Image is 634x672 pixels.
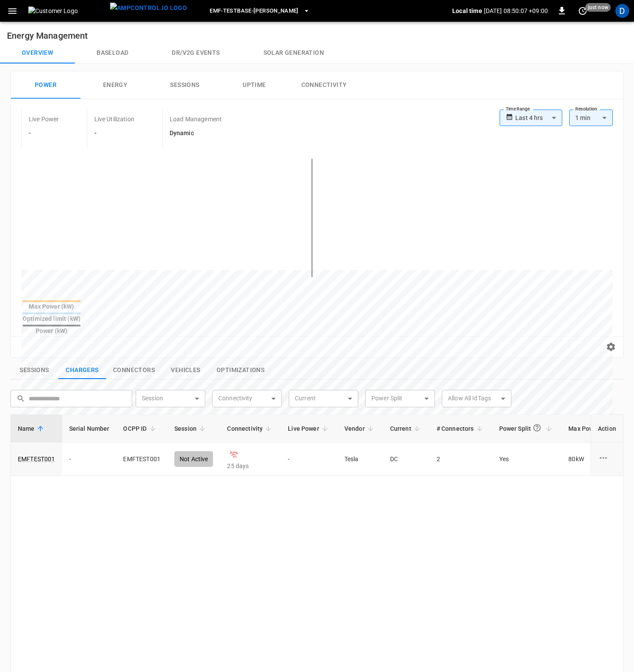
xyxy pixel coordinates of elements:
[484,7,548,15] p: [DATE] 08:50:07 +09:00
[568,423,611,434] span: Max Power
[18,423,46,434] span: Name
[75,43,150,63] button: Baseload
[174,423,208,434] span: Session
[29,115,59,123] p: Live Power
[110,3,187,13] img: ampcontrol.io logo
[344,423,376,434] span: Vendor
[18,455,55,463] a: EMFTEST001
[10,361,58,379] button: show latest sessions
[591,415,623,442] th: Action
[289,71,359,99] button: Connectivity
[170,115,222,123] p: Load Management
[452,7,482,15] p: Local time
[506,106,530,113] label: Time Range
[561,442,617,476] td: 80 kW
[62,415,117,442] th: Serial Number
[210,361,271,379] button: show latest optimizations
[615,4,629,18] div: profile-icon
[206,3,314,20] button: eMF-Testbase-[PERSON_NAME]
[585,3,611,12] span: just now
[437,423,485,434] span: # Connectors
[123,423,158,434] span: OCPP ID
[210,6,299,16] span: eMF-Testbase-[PERSON_NAME]
[242,43,346,63] button: Solar generation
[390,423,423,434] span: Current
[220,71,289,99] button: Uptime
[150,43,241,63] button: Dr/V2G events
[575,106,597,113] label: Resolution
[576,4,590,18] button: set refresh interval
[28,7,107,15] img: Customer Logo
[515,110,562,126] div: Last 4 hrs
[80,71,150,99] button: Energy
[11,71,80,99] button: Power
[150,71,220,99] button: Sessions
[499,420,555,437] span: Power Split
[94,129,134,138] h6: -
[569,110,613,126] div: 1 min
[170,129,222,138] h6: Dynamic
[162,361,210,379] button: show latest vehicles
[598,452,616,466] div: charge point options
[29,129,59,138] h6: -
[58,361,106,379] button: show latest charge points
[227,423,274,434] span: Connectivity
[94,115,134,123] p: Live Utilization
[106,361,162,379] button: show latest connectors
[288,423,330,434] span: Live Power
